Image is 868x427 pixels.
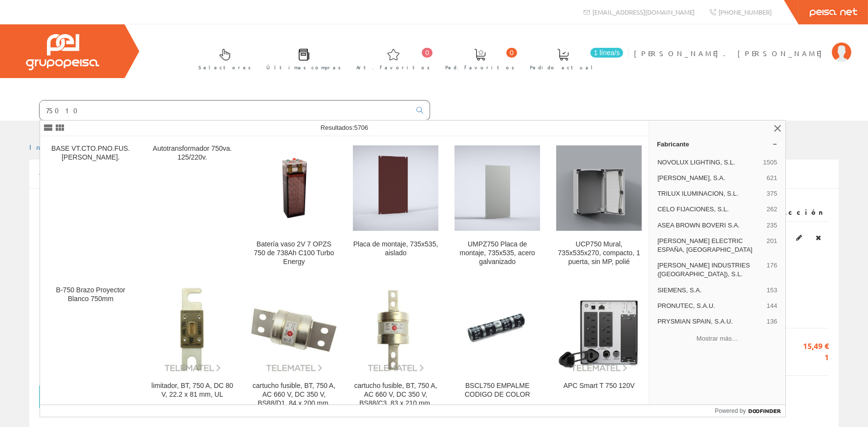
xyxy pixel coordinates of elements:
span: Resultados: [321,124,369,131]
img: BSCL750 EMPALME CODIGO DE COLOR [455,298,540,362]
a: Autotransformador 750va. 125/220v. [142,137,243,278]
span: 201 [767,237,778,254]
div: UMPZ750 Placa de montaje, 735x535, acero galvanizado [455,240,540,266]
a: [PERSON_NAME]. [PERSON_NAME] [634,41,851,50]
div: cartucho fusible, BT, 750 A, AC 660 V, DC 350 V, BS88/C3, 83 x 210 mm, gL/gG, BS [353,382,438,417]
span: 1 [780,352,829,363]
span: PRYSMIAN SPAIN, S.A.U. [657,317,762,326]
a: Eliminar [813,231,824,244]
span: [PHONE_NUMBER] [718,8,772,16]
input: Buscar ... [40,101,411,120]
span: [PERSON_NAME]. [PERSON_NAME] [634,48,827,58]
span: TRILUX ILUMINACION, S.L. [657,189,762,198]
span: 235 [767,221,778,230]
div: UCP750 Mural, 735x535x270, compacto, 1 puerta, sin MP, polié [556,240,642,266]
span: [PERSON_NAME], S.A. [657,174,762,183]
span: 144 [767,302,778,310]
div: cartucho fusible, BT, 750 A, AC 660 V, DC 350 V, BS88/D1, 84 x 200 mm, gL/gG, BS [251,382,337,417]
div: B-750 Brazo Proyector Blanco 750mm [48,286,133,304]
img: Grupo Peisa [26,34,99,70]
span: NOVOLUX LIGHTING, S.L. [657,158,759,167]
div: Batería vaso 2V 7 OPZS 750 de 738Ah C100 Turbo Energy [251,240,337,266]
span: 1 línea/s [590,48,623,58]
img: cartucho fusible, BT, 750 A, AC 660 V, DC 350 V, BS88/D1, 84 x 200 mm, gL/gG, BS [251,287,337,373]
span: 621 [767,174,778,183]
div: Placa de montaje, 735x535, aislado [353,240,438,258]
a: UCP750 Mural, 735x535x270, compacto, 1 puerta, sin MP, polié UCP750 Mural, 735x535x270, compacto,... [548,137,650,278]
span: 262 [767,205,778,214]
img: UMPZ750 Placa de montaje, 735x535, acero galvanizado [455,145,540,231]
span: Ped. favoritos [445,62,515,72]
span: Powered by [715,407,746,415]
div: APC Smart T 750 120V [556,382,642,390]
span: 153 [767,286,778,295]
span: Art. favoritos [356,62,430,72]
span: 0 [506,48,517,58]
span: 375 [767,189,778,198]
span: ASEA BROWN BOVERI S.A. [657,221,762,230]
span: Últimas compras [266,62,341,72]
a: UMPZ750 Placa de montaje, 735x535, acero galvanizado UMPZ750 Placa de montaje, 735x535, acero gal... [447,137,548,278]
span: 176 [767,261,778,279]
a: BASE VT.CTO.PNO.FUS.[PERSON_NAME]. [40,137,141,278]
div: Autotransformador 750va. 125/220v. [150,144,235,162]
span: [PERSON_NAME] INDUSTRIES ([GEOGRAPHIC_DATA]), S.L. [657,261,762,279]
a: Editar [793,231,805,244]
a: Inicio [29,142,71,151]
a: Batería vaso 2V 7 OPZS 750 de 738Ah C100 Turbo Energy Batería vaso 2V 7 OPZS 750 de 738Ah C100 Tu... [243,137,345,278]
span: 0 [422,48,433,58]
img: limitador, BT, 750 A, DC 80 V, 22.2 x 81 mm, UL [150,287,235,373]
span: 15,49 € [780,341,829,352]
span: Selectores [198,62,251,72]
a: Fabricante [649,136,785,152]
div: BASE VT.CTO.PNO.FUS.[PERSON_NAME]. [48,144,133,162]
a: Powered by [715,405,786,417]
span: 136 [767,317,778,326]
a: 1 línea/s Pedido actual [520,41,626,76]
span: 5706 [354,124,368,131]
span: [PERSON_NAME] ELECTRIC ESPAÑA, [GEOGRAPHIC_DATA] [657,237,762,254]
a: Últimas compras [257,41,346,76]
span: 1505 [763,158,777,167]
img: Batería vaso 2V 7 OPZS 750 de 738Ah C100 Turbo Energy [251,145,337,231]
span: Pedido actual [530,62,596,72]
div: BSCL750 EMPALME CODIGO DE COLOR [455,382,540,399]
span: CELO FIJACIONES, S.L. [657,205,762,214]
img: APC Smart T 750 120V [556,287,642,373]
button: Mostrar más… [653,330,781,346]
span: PRONUTEC, S.A.U. [657,302,762,310]
span: SIEMENS, S.A. [657,286,762,295]
img: Placa de montaje, 735x535, aislado [353,145,438,231]
img: cartucho fusible, BT, 750 A, AC 660 V, DC 350 V, BS88/C3, 83 x 210 mm, gL/gG, BS [353,287,438,373]
span: [EMAIL_ADDRESS][DOMAIN_NAME] [592,8,694,16]
th: Acción [766,203,829,221]
div: limitador, BT, 750 A, DC 80 V, 22.2 x 81 mm, UL [150,382,235,399]
a: Placa de montaje, 735x535, aislado Placa de montaje, 735x535, aislado [345,137,446,278]
img: UCP750 Mural, 735x535x270, compacto, 1 puerta, sin MP, polié [556,145,642,231]
a: Selectores [189,41,256,76]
